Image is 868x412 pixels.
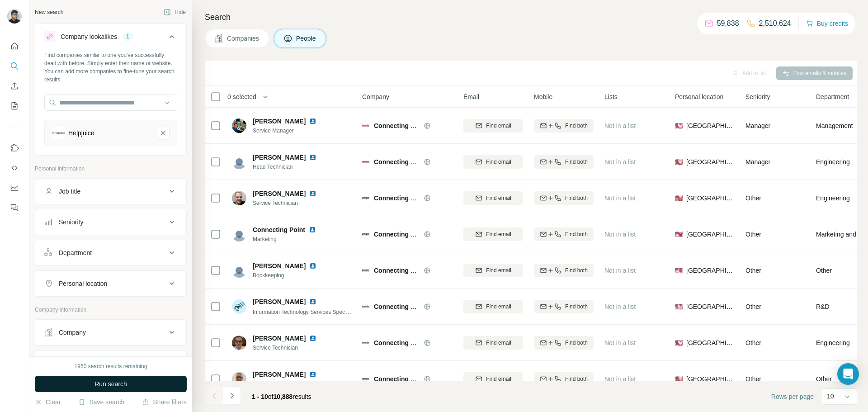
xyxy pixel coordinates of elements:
button: Buy credits [806,17,848,30]
span: Find both [565,158,588,166]
button: Find email [463,264,523,277]
button: Find email [463,191,523,205]
button: Find both [534,372,594,386]
span: [GEOGRAPHIC_DATA] [686,230,735,239]
span: Department [816,92,849,101]
span: Not in a list [604,267,636,274]
span: Other [745,303,761,310]
div: Department [59,248,92,257]
button: Helpjuice-remove-button [157,127,170,139]
span: Marketing [253,235,327,243]
span: Find email [486,194,511,202]
p: Personal information [35,165,187,173]
span: 🇺🇸 [675,302,683,311]
span: Management [816,121,853,130]
span: Connecting Point Computer Centers [374,158,483,166]
span: Find email [486,339,511,347]
span: Not in a list [604,231,636,238]
img: LinkedIn logo [309,262,316,270]
span: Service Manager [253,127,327,135]
span: Find email [486,303,511,311]
span: Find email [486,375,511,383]
button: My lists [7,98,22,114]
span: 🇺🇸 [675,230,683,239]
img: Avatar [232,227,246,242]
span: Other [745,194,761,202]
div: Personal location [59,279,107,288]
span: Mobile [534,92,552,101]
img: Avatar [232,299,246,314]
button: Find both [534,227,594,241]
button: Save search [78,398,124,407]
h4: Search [205,11,857,24]
img: LinkedIn logo [309,335,316,342]
span: Information Technology Services Specialist [253,308,356,315]
span: Find email [486,266,511,275]
img: LinkedIn logo [309,226,316,233]
div: Find companies similar to one you've successfully dealt with before. Simply enter their name or w... [44,51,177,84]
div: Seniority [59,218,83,227]
button: Run search [35,376,187,392]
span: MAC Specialist [253,380,327,388]
img: Avatar [232,118,246,133]
span: 🇺🇸 [675,121,683,130]
span: Find both [565,266,588,275]
span: Connecting Point Computer Centers [374,122,483,129]
span: 🇺🇸 [675,338,683,347]
button: Use Surfe API [7,160,22,176]
div: Job title [59,187,80,196]
span: [PERSON_NAME] [253,297,306,306]
p: 2,510,624 [759,18,791,29]
span: Connecting Point Computer Centers [374,339,483,346]
span: Connecting Point Computer Centers [374,194,483,202]
img: LinkedIn logo [309,298,316,305]
span: [GEOGRAPHIC_DATA] [686,194,735,203]
button: Company lookalikes1 [35,26,186,51]
img: Logo of Connecting Point Computer Centers [362,122,369,129]
button: Find both [534,264,594,277]
span: [PERSON_NAME] [253,334,306,343]
div: Open Intercom Messenger [837,363,859,385]
button: Dashboard [7,180,22,196]
span: Head Technician [253,163,327,171]
span: [PERSON_NAME] [253,117,306,126]
button: Find email [463,336,523,350]
span: Engineering [816,157,850,166]
button: Hide [157,5,192,19]
span: Company [362,92,389,101]
button: Find both [534,119,594,133]
span: Seniority [745,92,770,101]
img: LinkedIn logo [309,371,316,378]
button: Navigate to next page [223,387,241,405]
span: [PERSON_NAME] [253,189,306,198]
div: Company lookalikes [61,32,117,41]
img: Avatar [232,336,246,350]
span: [GEOGRAPHIC_DATA] [686,121,735,130]
span: Manager [745,158,770,166]
span: [GEOGRAPHIC_DATA] [686,157,735,166]
button: Enrich CSV [7,78,22,94]
span: [GEOGRAPHIC_DATA] [686,266,735,275]
span: Companies [227,34,260,43]
span: Not in a list [604,158,636,166]
img: Logo of Connecting Point Computer Centers [362,375,369,383]
div: 1950 search results remaining [75,362,147,370]
span: [GEOGRAPHIC_DATA] [686,374,735,384]
span: Find email [486,122,511,130]
img: Logo of Connecting Point Computer Centers [362,194,369,202]
div: Helpjuice [68,128,94,137]
span: Lists [604,92,618,101]
img: LinkedIn logo [309,190,316,197]
span: of [268,393,274,400]
span: Manager [745,122,770,129]
span: Find email [486,158,511,166]
span: Not in a list [604,122,636,129]
img: Logo of Connecting Point Computer Centers [362,158,369,166]
div: New search [35,8,63,16]
span: People [296,34,317,43]
img: Avatar [232,372,246,386]
span: Connecting Point Computer Centers [374,267,483,274]
button: Company [35,322,186,343]
span: Not in a list [604,375,636,383]
span: R&D [816,302,830,311]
